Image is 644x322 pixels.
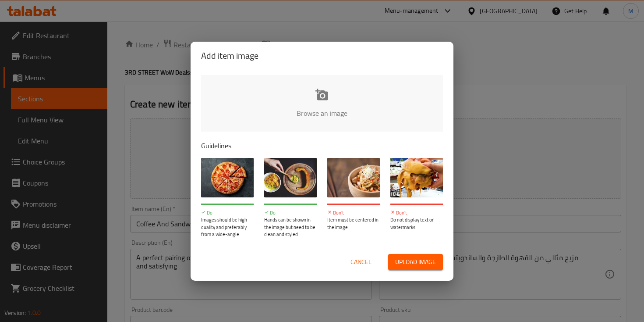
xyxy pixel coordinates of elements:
[388,254,443,270] button: Upload image
[327,158,380,197] img: guide-img-3@3x.jpg
[327,209,380,217] p: Don't
[201,158,254,197] img: guide-img-1@3x.jpg
[201,216,254,238] p: Images should be high-quality and preferably from a wide-angle
[201,49,443,63] h2: Add item image
[201,140,443,151] p: Guidelines
[390,209,443,217] p: Don't
[327,216,380,231] p: Item must be centered in the image
[264,158,317,197] img: guide-img-2@3x.jpg
[390,158,443,197] img: guide-img-4@3x.jpg
[395,257,436,268] span: Upload image
[390,216,443,231] p: Do not display text or watermarks
[347,254,375,270] button: Cancel
[350,257,372,268] span: Cancel
[264,216,317,238] p: Hands can be shown in the image but need to be clean and styled
[201,209,254,217] p: Do
[264,209,317,217] p: Do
